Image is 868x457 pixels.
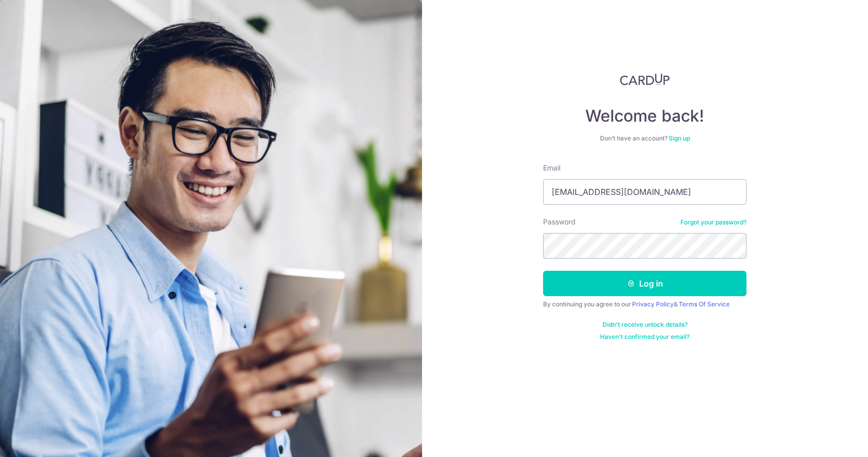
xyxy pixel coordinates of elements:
[543,217,576,227] label: Password
[603,321,687,329] a: Didn't receive unlock details?
[632,300,674,308] a: Privacy Policy
[543,300,746,308] div: By continuing you agree to our &
[543,106,746,126] h4: Welcome back!
[620,73,670,85] img: CardUp Logo
[600,333,690,341] a: Haven't confirmed your email?
[543,179,746,205] input: Enter your Email
[669,134,690,142] a: Sign up
[680,218,746,226] a: Forgot your password?
[543,271,746,296] button: Log in
[679,300,730,308] a: Terms Of Service
[543,163,560,173] label: Email
[543,134,746,142] div: Don’t have an account?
